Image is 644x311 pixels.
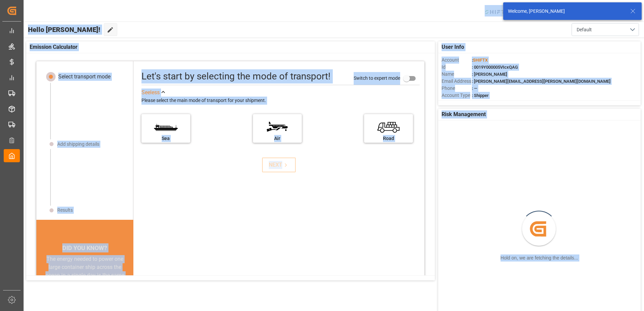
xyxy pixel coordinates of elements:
span: Switch to expert mode [354,75,400,80]
span: Email Address [442,78,472,85]
span: Emission Calculator [30,43,77,51]
div: NEXT [269,161,289,169]
span: Default [577,26,592,33]
div: See less [141,89,160,97]
span: : [PERSON_NAME][EMAIL_ADDRESS][PERSON_NAME][DOMAIN_NAME] [472,79,611,84]
div: Air [256,135,298,142]
span: Phone [442,85,472,92]
span: Id [442,64,472,71]
span: Hello [PERSON_NAME]! [28,23,100,36]
div: Let's start by selecting the mode of transport! [141,69,330,83]
img: Bildschirmfoto%202024-11-13%20um%2009.31.44.png_1731487080.png [485,5,518,17]
span: Name [442,71,472,78]
div: Road [367,135,410,142]
span: : — [472,86,477,91]
div: DID YOU KNOW? [36,241,133,255]
div: Hold on, we are fetching the details... [501,254,578,262]
span: : 0019Y000005VIcxQAG [472,65,518,70]
span: Account Type [442,92,472,99]
span: SHIFTX [473,58,488,63]
button: NEXT [262,158,296,172]
span: Risk Management [442,110,486,118]
span: Account [442,57,472,64]
span: : Shipper [472,93,489,98]
div: Sea [145,135,187,142]
div: The energy needed to power one large container ship across the ocean in a single day is the same ... [44,255,125,304]
button: open menu [572,23,639,36]
span: User Info [442,43,464,51]
span: : [PERSON_NAME] [472,72,507,77]
div: Select transport mode [58,73,110,81]
div: Welcome, [PERSON_NAME] [508,8,624,15]
div: Add shipping details [57,141,99,148]
span: : [472,58,488,63]
div: Results [57,207,73,214]
div: Please select the main mode of transport for your shipment. [141,97,420,105]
